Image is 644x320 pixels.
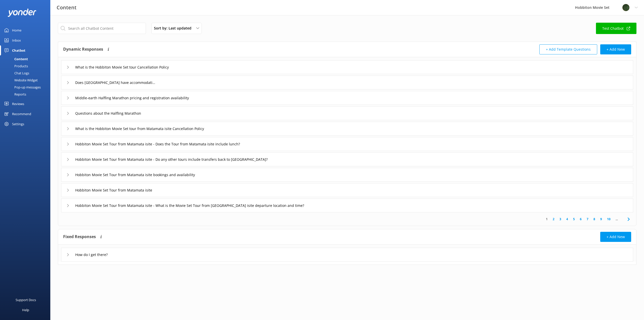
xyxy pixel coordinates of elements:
[12,25,21,35] div: Home
[584,217,591,221] a: 7
[591,217,598,221] a: 8
[3,91,26,98] div: Reports
[600,44,631,54] button: + Add New
[3,77,38,84] div: Website Widget
[3,84,41,91] div: Pop-up messages
[622,4,630,11] img: 34-1720495293.png
[3,91,50,98] a: Reports
[600,232,631,242] button: + Add New
[571,217,577,221] a: 5
[57,4,76,12] h3: Content
[63,44,103,54] h4: Dynamic Responses
[8,9,36,17] img: yonder-white-logo.png
[577,217,584,221] a: 6
[605,217,613,221] a: 10
[613,217,620,221] span: ...
[12,99,24,109] div: Reviews
[3,62,50,70] a: Products
[3,84,50,91] a: Pop-up messages
[12,45,25,55] div: Chatbot
[596,23,636,34] a: Test Chatbot
[3,70,29,77] div: Chat Logs
[564,217,571,221] a: 4
[550,217,557,221] a: 2
[543,217,550,221] a: 1
[12,109,31,119] div: Recommend
[539,44,597,54] button: + Add Template Questions
[3,62,28,70] div: Products
[3,55,50,62] a: Content
[12,35,21,45] div: Inbox
[557,217,564,221] a: 3
[154,25,194,31] span: Sort by: Last updated
[12,119,24,129] div: Settings
[3,77,50,84] a: Website Widget
[3,70,50,77] a: Chat Logs
[3,55,28,62] div: Content
[598,217,605,221] a: 9
[63,232,96,242] h4: Fixed Responses
[58,23,146,34] input: Search all Chatbot Content
[16,295,36,305] div: Support Docs
[22,305,29,315] div: Help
